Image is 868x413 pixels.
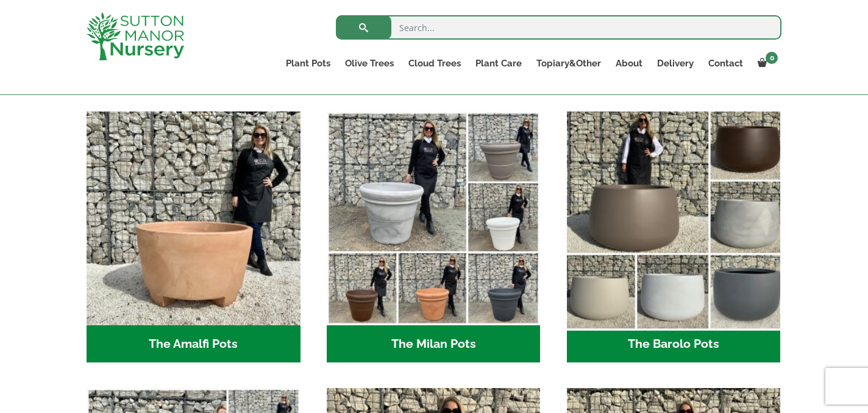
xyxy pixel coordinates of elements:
a: Delivery [650,55,701,72]
a: Cloud Trees [401,55,468,72]
a: Visit product category The Amalfi Pots [87,111,301,362]
img: logo [87,12,184,60]
span: 0 [766,52,778,64]
h2: The Barolo Pots [567,325,781,363]
input: Search... [336,15,781,40]
a: 0 [750,55,781,72]
h2: The Amalfi Pots [87,325,301,363]
img: The Milan Pots [327,111,541,325]
h2: The Milan Pots [327,325,541,363]
a: Plant Care [468,55,529,72]
img: The Barolo Pots [561,106,786,330]
a: About [608,55,650,72]
a: Contact [701,55,750,72]
a: Plant Pots [279,55,338,72]
a: Topiary&Other [529,55,608,72]
a: Visit product category The Milan Pots [327,111,541,362]
a: Visit product category The Barolo Pots [567,111,781,362]
a: Olive Trees [338,55,401,72]
img: The Amalfi Pots [87,111,301,325]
